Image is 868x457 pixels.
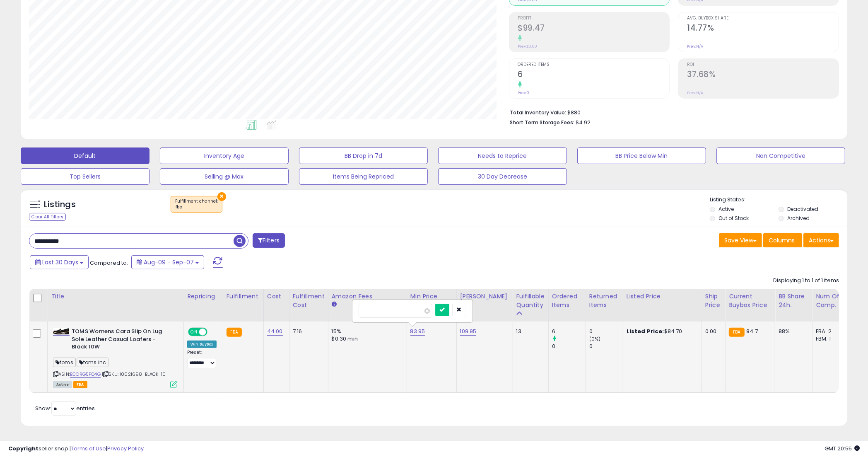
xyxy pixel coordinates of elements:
div: Listed Price [627,292,698,301]
div: 0 [589,328,623,335]
button: Needs to Reprice [438,147,567,164]
a: Privacy Policy [107,445,144,452]
strong: Copyright [8,445,39,452]
div: seller snap | | [8,445,144,453]
div: BB Share 24h. [779,292,809,310]
button: Selling @ Max [160,168,289,185]
a: B0CRG5FQ4G [70,371,101,378]
div: Num of Comp. [816,292,846,310]
li: $880 [510,107,833,117]
button: Default [21,147,149,164]
h2: 14.77% [687,23,839,34]
h2: $99.47 [518,23,670,34]
button: Non Competitive [716,147,845,164]
label: Deactivated [787,206,818,213]
small: FBA [729,328,744,337]
button: Top Sellers [21,168,149,185]
h5: Listings [44,199,76,210]
b: Short Term Storage Fees: [510,119,575,126]
b: TOMS Womens Cara Slip On Lug Sole Leather Casual Loafers - Black 10W [72,328,172,353]
div: Amazon Fees [332,292,403,301]
label: Active [719,206,734,213]
div: Min Price [410,292,453,301]
button: Aug-09 - Sep-07 [131,255,204,269]
small: Prev: 0 [518,90,530,95]
button: Actions [803,233,839,247]
div: Win BuyBox [187,341,217,348]
div: Fulfillment Cost [293,292,325,310]
a: Terms of Use [71,445,106,452]
div: FBM: 1 [816,335,843,343]
span: Columns [769,236,795,244]
img: 31NiZG5Wh7L._SL40_.jpg [53,328,70,335]
div: 13 [516,328,542,335]
button: BB Drop in 7d [299,147,428,164]
button: Save View [719,233,762,247]
span: Fulfillment channel : [175,198,218,210]
div: 6 [552,328,586,335]
div: Displaying 1 to 1 of 1 items [773,277,839,285]
label: Archived [787,215,810,222]
span: Show: entries [35,404,95,412]
div: [PERSON_NAME] [460,292,509,301]
button: Columns [763,233,802,247]
div: 0 [552,343,586,350]
p: Listing States: [710,196,847,204]
div: ASIN: [53,328,177,387]
small: Prev: N/A [687,44,703,49]
div: $0.30 min [332,335,400,343]
div: Preset: [187,350,217,368]
button: BB Price Below Min [577,147,706,164]
label: Out of Stock [719,215,749,222]
div: fba [175,204,218,210]
div: Repricing [187,292,219,301]
div: Cost [267,292,286,301]
div: Ordered Items [552,292,582,310]
button: Filters [253,233,285,248]
div: 7.16 [293,328,322,335]
div: 0 [589,343,623,350]
div: Ship Price [705,292,722,310]
span: Ordered Items [518,63,670,67]
div: Clear All Filters [29,213,66,221]
h2: 37.68% [687,70,839,81]
span: 84.7 [747,327,758,335]
button: Inventory Age [160,147,289,164]
a: 44.00 [267,327,283,336]
span: Last 30 Days [42,258,78,266]
button: × [217,192,226,201]
span: Avg. Buybox Share [687,16,839,21]
h2: 6 [518,70,670,81]
div: Fulfillable Quantity [516,292,545,310]
span: All listings currently available for purchase on Amazon [53,381,72,388]
span: FBA [73,381,87,388]
div: FBA: 2 [816,328,843,335]
div: 0.00 [705,328,719,335]
span: Profit [518,16,670,21]
button: Items Being Repriced [299,168,428,185]
span: | SKU: 10021698-BLACK-10 [102,371,166,377]
div: Returned Items [589,292,620,310]
span: Compared to: [90,259,128,267]
a: 83.95 [410,327,425,336]
span: 2025-10-8 20:55 GMT [825,445,860,452]
button: Last 30 Days [30,255,89,269]
span: toms inc [77,358,108,367]
small: Prev: $0.00 [518,44,538,49]
small: FBA [227,328,242,337]
span: ROI [687,63,839,67]
span: toms [53,358,76,367]
span: OFF [206,329,219,336]
small: (0%) [589,336,601,342]
button: 30 Day Decrease [438,168,567,185]
div: Current Buybox Price [729,292,772,310]
small: Prev: N/A [687,90,703,95]
div: 88% [779,328,806,335]
span: Aug-09 - Sep-07 [144,258,194,266]
div: Fulfillment [227,292,260,301]
small: Amazon Fees. [332,301,337,308]
div: 15% [332,328,400,335]
span: $4.92 [576,118,591,126]
span: ON [189,329,199,336]
a: 109.95 [460,327,477,336]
